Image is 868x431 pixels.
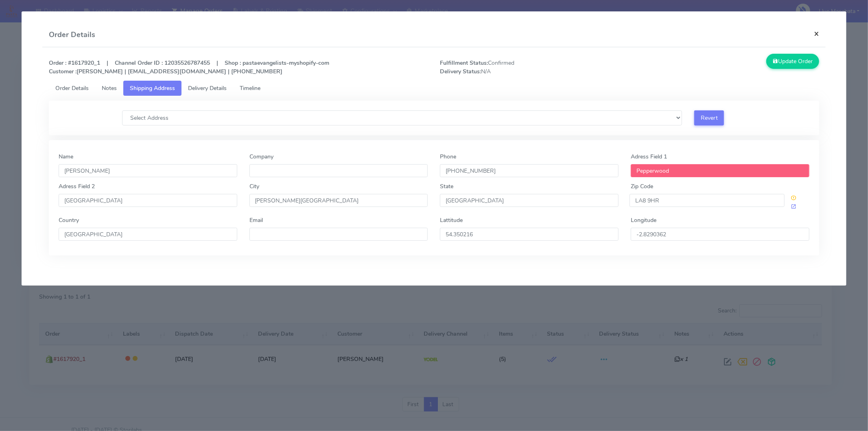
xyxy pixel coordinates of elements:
[59,182,95,191] label: Adress Field 2
[249,182,259,191] label: City
[188,84,227,92] span: Delivery Details
[766,54,819,69] button: Update Order
[440,182,453,191] label: State
[249,152,273,161] label: Company
[807,23,826,44] button: Close
[249,216,263,224] label: Email
[102,84,117,92] span: Notes
[631,216,656,224] label: Longitude
[631,182,653,191] label: Zip Code
[694,110,724,125] button: Revert
[59,216,79,224] label: Country
[631,152,667,161] label: Adress Field 1
[49,81,819,96] ul: Tabs
[434,59,630,76] span: Confirmed N/A
[49,29,95,40] h4: Order Details
[49,59,329,75] strong: Order : #1617920_1 | Channel Order ID : 12035526787455 | Shop : pastaevangelists-myshopify-com [P...
[59,152,73,161] label: Name
[130,84,175,92] span: Shipping Address
[440,68,481,75] strong: Delivery Status:
[440,59,488,67] strong: Fulfillment Status:
[49,68,77,75] strong: Customer :
[440,152,456,161] label: Phone
[240,84,260,92] span: Timeline
[55,84,89,92] span: Order Details
[440,216,463,224] label: Lattitude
